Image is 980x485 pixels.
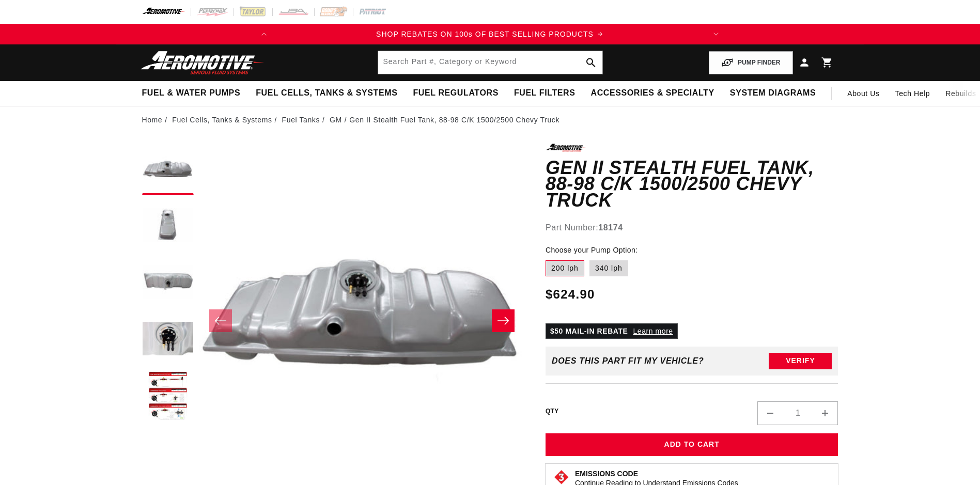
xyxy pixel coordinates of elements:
[722,81,823,105] summary: System Diagrams
[274,28,705,40] div: Announcement
[945,88,976,99] span: Rebuilds
[209,309,232,332] button: Slide left
[591,88,714,99] span: Accessories & Specialty
[116,24,864,44] slideshow-component: Translation missing: en.sections.announcements.announcement_bar
[254,24,274,44] button: Translation missing: en.sections.announcements.previous_announcement
[256,88,397,99] span: Fuel Cells, Tanks & Systems
[888,81,938,106] summary: Tech Help
[546,285,595,304] span: $624.90
[349,114,559,126] li: Gen II Stealth Fuel Tank, 88-98 C/K 1500/2500 Chevy Truck
[730,88,816,99] span: System Diagrams
[282,114,320,126] a: Fuel Tanks
[172,114,279,126] li: Fuel Cells, Tanks & Systems
[583,81,722,105] summary: Accessories & Specialty
[546,260,584,277] label: 200 lph
[546,323,678,339] p: $50 MAIL-IN REBATE
[546,407,559,416] label: QTY
[706,24,726,44] button: Translation missing: en.sections.announcements.next_announcement
[580,51,602,74] button: search button
[546,245,639,256] legend: Choose your Pump Option:
[589,260,628,277] label: 340 lph
[598,223,623,232] strong: 18174
[506,81,583,105] summary: Fuel Filters
[142,144,194,195] button: Load image 1 in gallery view
[575,470,638,478] strong: Emissions Code
[142,200,194,252] button: Load image 2 in gallery view
[274,28,705,40] a: SHOP REBATES ON 100s OF BEST SELLING PRODUCTS
[376,30,594,38] span: SHOP REBATES ON 100s OF BEST SELLING PRODUCTS
[138,51,267,75] img: Aeromotive
[142,114,838,126] nav: breadcrumbs
[709,51,792,74] button: PUMP FINDER
[847,89,879,98] span: About Us
[514,88,575,99] span: Fuel Filters
[274,28,705,40] div: 1 of 2
[839,81,887,106] a: About Us
[633,327,673,335] a: Learn more
[248,81,405,105] summary: Fuel Cells, Tanks & Systems
[142,257,194,309] button: Load image 3 in gallery view
[492,309,515,332] button: Slide right
[552,356,704,366] div: Does This part fit My vehicle?
[546,433,838,457] button: Add to Cart
[769,353,832,369] button: Verify
[378,51,602,74] input: Search by Part Number, Category or Keyword
[142,114,163,126] a: Home
[142,314,194,366] button: Load image 4 in gallery view
[546,221,838,234] div: Part Number:
[134,81,248,105] summary: Fuel & Water Pumps
[142,88,241,99] span: Fuel & Water Pumps
[413,88,498,99] span: Fuel Regulators
[405,81,506,105] summary: Fuel Regulators
[142,371,194,423] button: Load image 5 in gallery view
[895,88,930,99] span: Tech Help
[330,114,342,126] a: GM
[546,160,838,209] h1: Gen II Stealth Fuel Tank, 88-98 C/K 1500/2500 Chevy Truck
